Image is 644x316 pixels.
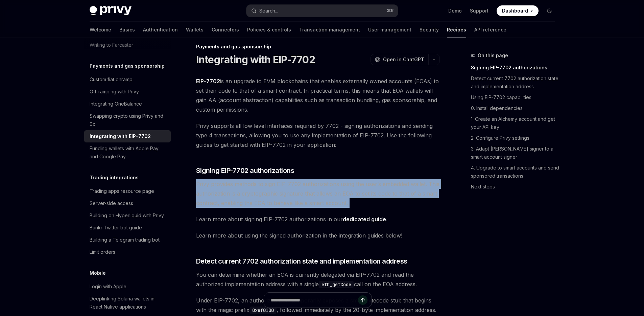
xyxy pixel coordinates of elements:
div: Building on Hyperliquid with Privy [90,211,164,220]
span: On this page [478,51,508,60]
span: Dashboard [502,7,528,14]
a: Bankr Twitter bot guide [84,222,171,234]
a: Limit orders [84,246,171,258]
a: Custom fiat onramp [84,73,171,86]
h5: Mobile [90,269,106,277]
button: Toggle dark mode [544,5,555,16]
a: Authentication [143,22,178,38]
div: Integrating OneBalance [90,100,142,108]
a: Wallets [186,22,204,38]
button: Search...⌘K [246,5,398,17]
a: User management [368,22,411,38]
a: 2. Configure Privy settings [471,133,560,143]
a: Deeplinking Solana wallets in React Native applications [84,293,171,313]
a: 0. Install dependencies [471,103,560,114]
div: Deeplinking Solana wallets in React Native applications [90,295,167,311]
a: Support [470,7,488,14]
a: 4. Upgrade to smart accounts and send sponsored transactions [471,162,560,181]
a: Funding wallets with Apple Pay and Google Pay [84,142,171,163]
a: Connectors [212,22,239,38]
div: Server-side access [90,199,133,207]
span: Privy provides methods to sign EIP-7702 authorizations using the user’s embedded wallet. This aut... [196,179,440,208]
div: Login with Apple [90,283,126,291]
a: Using EIP-7702 capabilities [471,92,560,103]
a: Swapping crypto using Privy and 0x [84,110,171,130]
a: API reference [474,22,506,38]
a: Off-ramping with Privy [84,86,171,98]
h5: Payments and gas sponsorship [90,62,165,70]
a: Dashboard [497,5,539,16]
a: Basics [119,22,135,38]
a: Server-side access [84,197,171,209]
a: Recipes [447,22,466,38]
div: Search... [259,7,278,15]
span: is an upgrade to EVM blockchains that enables externally owned accounts (EOAs) to set their code ... [196,76,440,114]
span: Learn more about using the signed authorization in the integration guides below! [196,231,440,240]
a: Welcome [90,22,111,38]
a: Demo [448,7,462,14]
div: Integrating with EIP-7702 [90,132,151,140]
h5: Trading integrations [90,174,139,182]
h1: Integrating with EIP-7702 [196,53,315,66]
a: Trading apps resource page [84,185,171,197]
div: Swapping crypto using Privy and 0x [90,112,167,128]
button: Send message [358,295,367,305]
div: Building a Telegram trading bot [90,236,160,244]
a: Security [420,22,439,38]
a: Detect current 7702 authorization state and implementation address [471,73,560,92]
div: Funding wallets with Apple Pay and Google Pay [90,144,167,161]
div: Bankr Twitter bot guide [90,224,142,232]
div: Trading apps resource page [90,187,154,195]
a: Building on Hyperliquid with Privy [84,209,171,222]
a: Signing EIP-7702 authorizations [471,62,560,73]
a: dedicated guide [343,216,386,223]
a: Policies & controls [247,22,291,38]
a: Transaction management [299,22,360,38]
a: Integrating with EIP-7702 [84,130,171,142]
div: Limit orders [90,248,115,256]
a: 1. Create an Alchemy account and get your API key [471,114,560,133]
span: Privy supports all low level interfaces required by 7702 - signing authorizations and sending typ... [196,121,440,150]
button: Open in ChatGPT [371,54,428,65]
img: dark logo [90,6,132,16]
a: 3. Adapt [PERSON_NAME] signer to a smart account signer [471,143,560,162]
a: Next steps [471,181,560,192]
a: Building a Telegram trading bot [84,234,171,246]
div: Off-ramping with Privy [90,88,139,96]
a: Integrating OneBalance [84,98,171,110]
a: Login with Apple [84,280,171,293]
span: ⌘ K [387,8,394,14]
span: Open in ChatGPT [383,56,424,63]
span: You can determine whether an EOA is currently delegated via EIP-7702 and read the authorized impl... [196,270,440,289]
span: Learn more about signing EIP-7702 authorizations in our . [196,215,440,224]
a: EIP-7702 [196,78,220,85]
div: Custom fiat onramp [90,75,133,84]
span: Signing EIP-7702 authorizations [196,166,294,175]
span: Detect current 7702 authorization state and implementation address [196,256,407,266]
div: Payments and gas sponsorship [196,43,440,50]
code: eth_getCode [319,281,354,288]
